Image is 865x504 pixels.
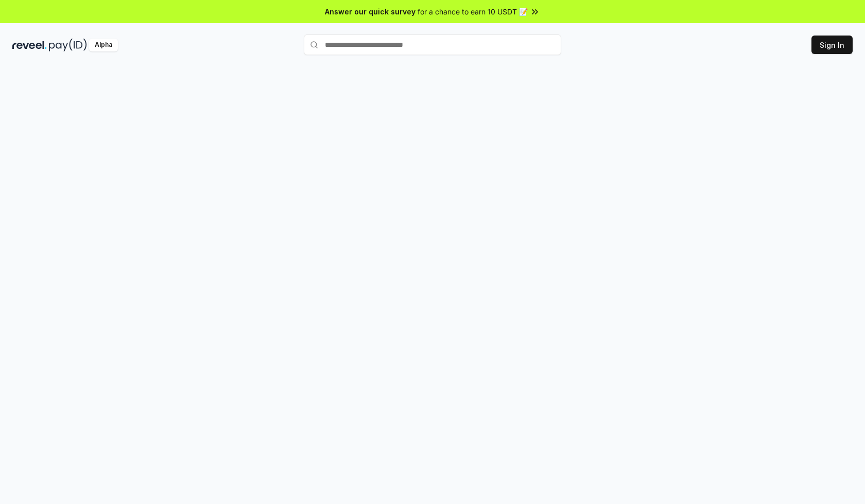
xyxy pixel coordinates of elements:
[811,36,853,54] button: Sign In
[49,39,87,51] img: pay_id
[12,39,47,51] img: reveel_dark
[418,6,528,17] span: for a chance to earn 10 USDT 📝
[325,6,416,17] span: Answer our quick survey
[89,39,118,51] div: Alpha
